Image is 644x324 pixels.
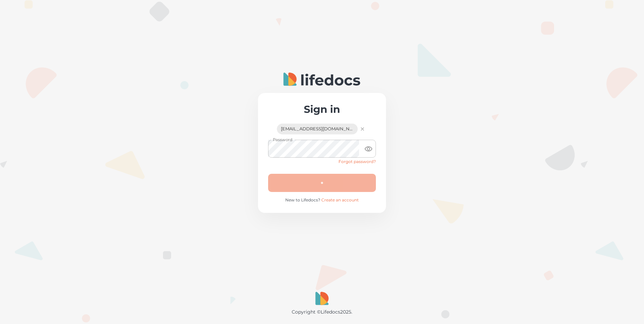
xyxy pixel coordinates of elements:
[268,103,376,116] h2: Sign in
[339,159,376,164] a: Forgot password?
[321,197,359,202] a: Create an account
[268,197,376,203] p: New to Lifedocs?
[273,137,292,142] label: Password
[277,126,358,132] span: [EMAIL_ADDRESS][DOMAIN_NAME]
[362,142,375,156] button: toggle password visibility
